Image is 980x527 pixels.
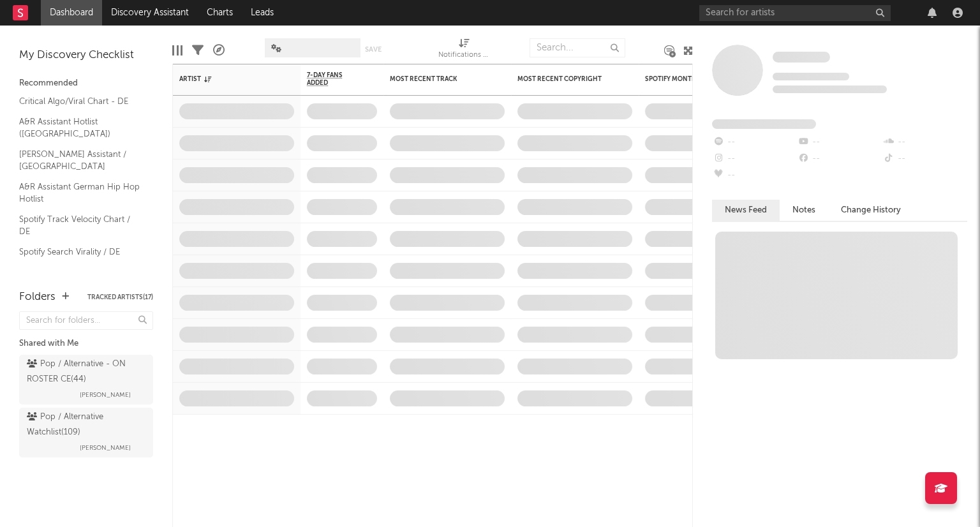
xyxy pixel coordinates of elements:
span: [PERSON_NAME] [80,440,131,456]
div: My Discovery Checklist [19,48,153,63]
a: Pop / Alternative - ON ROSTER CE(44)[PERSON_NAME] [19,355,153,405]
button: Change History [828,200,914,221]
div: -- [797,151,882,167]
span: Fans Added by Platform [712,119,816,129]
div: Artist [179,75,275,83]
a: [PERSON_NAME] Assistant / [GEOGRAPHIC_DATA] [19,147,140,174]
div: Recommended [19,76,153,91]
div: A&R Pipeline [213,32,225,69]
div: -- [712,134,797,151]
div: Pop / Alternative - ON ROSTER CE ( 44 ) [27,357,142,387]
div: -- [882,151,967,167]
input: Search... [530,38,625,57]
div: -- [882,134,967,151]
div: Most Recent Track [390,75,486,83]
div: Edit Columns [172,32,182,69]
div: Most Recent Copyright [517,75,613,83]
span: Some Artist [773,52,830,63]
div: Spotify Monthly Listeners [645,75,741,83]
div: Notifications (Artist) [438,32,489,69]
div: -- [797,134,882,151]
button: News Feed [712,200,780,221]
button: Notes [780,200,828,221]
span: 7-Day Fans Added [307,71,358,87]
a: A&R Assistant Hotlist ([GEOGRAPHIC_DATA]) [19,115,140,141]
a: Spotify Track Velocity Chart / DE [19,212,140,239]
span: [PERSON_NAME] [80,387,131,403]
div: Folders [19,290,56,305]
input: Search for folders... [19,311,153,330]
a: Apple Top 200 / DE [19,265,140,279]
div: Shared with Me [19,336,153,352]
div: Notifications (Artist) [438,48,489,63]
div: Filters [192,32,204,69]
div: -- [712,167,797,184]
button: Tracked Artists(17) [87,294,153,301]
input: Search for artists [699,5,891,21]
div: -- [712,151,797,167]
a: Some Artist [773,51,830,64]
button: Save [365,46,382,53]
div: Pop / Alternative Watchlist ( 109 ) [27,410,142,440]
span: 0 fans last week [773,85,887,93]
span: Tracking Since: [DATE] [773,73,849,80]
a: Spotify Search Virality / DE [19,245,140,259]
a: Pop / Alternative Watchlist(109)[PERSON_NAME] [19,408,153,457]
a: Critical Algo/Viral Chart - DE [19,94,140,108]
a: A&R Assistant German Hip Hop Hotlist [19,180,140,206]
